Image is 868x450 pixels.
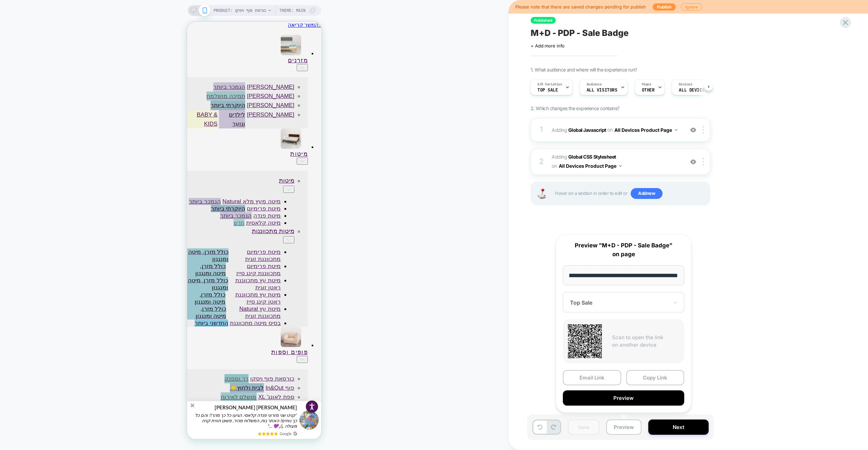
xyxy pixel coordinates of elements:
img: down arrow [619,165,622,167]
button: All Devices Product Page [559,161,622,171]
div: החדשני ביותר [7,298,41,305]
span: OTHER [642,88,655,93]
span: M+D - PDP - Sale Badge [531,28,629,38]
span: [PERSON_NAME] [PERSON_NAME] [27,382,110,390]
span: Add new [631,188,663,199]
div: הנמכר ביותר [33,190,65,198]
p: Preview "M+D - PDP - Sale Badge" on page [563,241,684,259]
button: Ignore [681,3,702,11]
span: Google [93,409,104,415]
img: close [703,158,704,165]
span: on [552,162,557,170]
span: A/B Variation [537,82,562,87]
button: All Devices Product Page [614,125,677,135]
span: All Visitors [587,88,617,93]
span: 2. Which changes the experience contains? [531,105,619,111]
div: לבית ולחוץ☀️ [43,362,77,371]
span: Devices [679,82,692,87]
button: Publish [653,3,676,11]
span: 1. What audience and where will the experience run? [531,67,637,73]
div: 2 [538,155,545,168]
button: Preview [606,420,642,435]
span: Adding [552,125,681,135]
img: provesource social proof notification image [112,389,132,408]
span: "קנינו שני מזרוני פנדה קלאסי. הגיעו כל כך מהר!! והם כל כך נוחים! האתר נוח, המשלוח מהיר, פשוט חווי... [2,391,110,407]
span: on [607,125,612,134]
div: 1 [538,123,545,137]
button: Copy Link [626,370,685,385]
div: היוקרתי ביותר [23,79,58,88]
div: מושלם לאירוח [34,371,70,380]
span: PRODUCT: כורסת פוף ויסקו [214,5,266,16]
img: down arrow [675,129,677,131]
span: Top Sale [537,88,558,93]
div: היוקרתי ביותר [24,183,58,190]
img: Joystick [535,188,548,199]
span: Audience [587,82,602,87]
button: Save [568,420,599,435]
span: ALL DEVICES [679,88,707,93]
span: Hover on a section in order to edit or [555,188,706,199]
div: רך ומפנק [37,352,61,362]
img: crossed eye [690,127,696,133]
img: close [703,126,704,134]
img: provesource review source [106,410,110,414]
div: תמיכה מושלמת [19,70,58,79]
div: לילדים ונוער [32,88,58,107]
button: Preview [563,390,684,406]
button: Email Link [563,370,621,385]
span: + Add more info [531,43,565,48]
p: Scan to open the link on another device [612,334,679,349]
span: Adding [552,152,681,171]
button: Next [648,420,709,435]
div: הנמכר ביותר [26,61,58,70]
b: Global Javascript [568,127,606,132]
div: חדש [46,198,57,205]
span: Pages [642,82,651,87]
img: crossed eye [690,159,696,165]
span: Theme: MAIN [279,5,305,16]
div: הנמכר ביותר [2,176,34,183]
b: Global CSS Stylesheet [568,154,616,160]
span: Published [531,17,556,24]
